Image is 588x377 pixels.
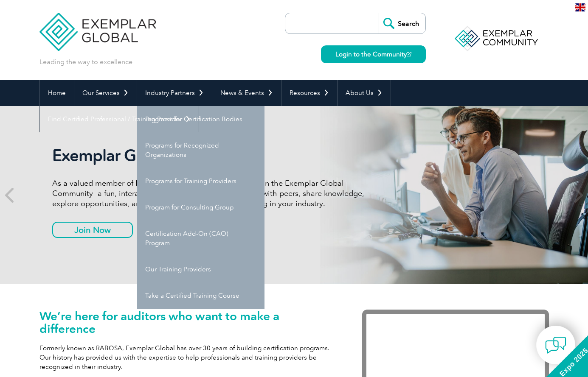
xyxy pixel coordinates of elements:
a: Our Training Providers [137,256,264,282]
input: Search [379,13,425,34]
a: News & Events [212,80,281,106]
a: Industry Partners [137,80,212,106]
a: Home [40,80,74,106]
img: en [575,3,585,11]
a: Take a Certified Training Course [137,282,264,309]
a: Login to the Community [321,45,426,63]
a: Programs for Training Providers [137,168,264,194]
a: Find Certified Professional / Training Provider [40,106,199,132]
h2: Exemplar Global Community [52,146,371,165]
a: Programs for Recognized Organizations [137,132,264,168]
a: Programs for Certification Bodies [137,106,264,132]
h1: We’re here for auditors who want to make a difference [39,310,337,335]
img: open_square.png [407,52,411,56]
a: Certification Add-On (CAO) Program [137,221,264,256]
a: Resources [281,80,337,106]
img: contact-chat.png [545,335,566,356]
a: About Us [338,80,391,106]
a: Join Now [52,222,133,238]
p: Formerly known as RABQSA, Exemplar Global has over 30 years of building certification programs. O... [39,343,337,371]
p: As a valued member of Exemplar Global, we invite you to join the Exemplar Global Community—a fun,... [52,178,371,209]
a: Program for Consulting Group [137,194,264,221]
p: Leading the way to excellence [39,57,132,67]
a: Our Services [74,80,137,106]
